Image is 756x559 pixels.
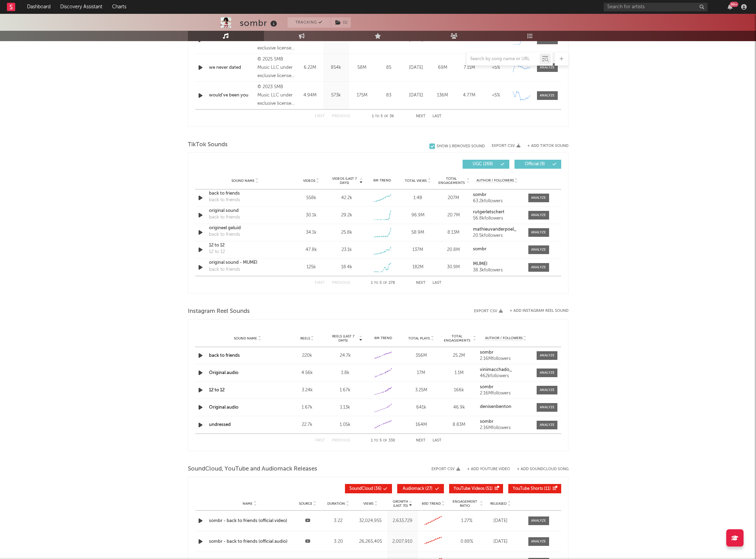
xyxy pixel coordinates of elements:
span: Reels [300,336,310,341]
div: Show 1 Removed Sound [437,144,485,149]
a: we never dated [209,64,254,71]
div: 166k [442,387,476,394]
span: Videos [303,179,315,183]
button: Previous [332,114,350,118]
strong: sombr [480,385,493,389]
strong: vinimacchado_ [480,367,512,372]
a: MUMEI [473,262,521,267]
span: of [383,439,387,442]
div: [DATE] [404,64,428,71]
div: 23.1k [341,246,352,253]
div: 220k [290,352,325,359]
div: 12 to 12 [209,249,225,255]
div: 26,265,405 [355,538,385,545]
div: 207M [437,195,470,202]
strong: sombr [480,350,493,355]
button: Export CSV [492,144,520,148]
div: 6.22M [299,64,321,71]
span: ( 51 ) [454,487,493,491]
div: 1.05k [328,421,363,428]
div: 58.9M [402,229,434,236]
span: Audiomack [403,487,424,491]
button: + Add SoundCloud Song [517,467,568,471]
div: © 2025 SMB Music LLC under exclusive license to Warner Records Inc. [257,55,295,80]
a: Original audio [209,405,238,410]
span: ( 11 ) [513,487,551,491]
span: Source [299,502,312,506]
button: Export CSV [431,467,460,471]
strong: sombr [480,419,493,424]
div: 6M Trend [366,178,398,183]
span: Instagram Reel Sounds [188,307,250,316]
div: origineel geluid [209,225,281,232]
a: 12 to 12 [209,242,281,249]
div: 85 [377,64,401,71]
span: Name [243,502,253,506]
button: First [315,281,325,285]
a: original sound [209,207,281,214]
strong: denisenbenton [480,404,511,409]
div: back to friends [209,231,240,238]
span: to [374,281,378,285]
a: back to friends [209,190,281,197]
span: Author / Followers [485,336,522,341]
div: <5% [484,64,508,71]
button: SoundCloud(36) [345,484,392,493]
div: 25.2M [442,352,476,359]
div: 3.24k [290,387,325,394]
div: 34.1k [295,229,327,236]
span: Videos (last 7 days) [330,177,358,185]
div: 22.7k [290,421,325,428]
input: Search by song name or URL [467,56,540,62]
div: 2.16M followers [480,356,532,361]
div: + Add YouTube Video [460,467,510,471]
button: + Add TikTok Sound [520,144,568,148]
button: Tracking [288,17,331,28]
div: © 2023 SMB Music LLC under exclusive license to Warner Records Inc. [257,83,295,108]
div: 4.56k [290,370,325,376]
button: First [315,439,325,442]
div: 125k [295,264,327,271]
a: original sound - MUMEI [209,259,281,266]
div: 182M [402,264,434,271]
span: Total Views [405,179,427,183]
div: 1 5 278 [364,279,402,287]
div: 2,633,729 [389,518,416,524]
a: sombr - back to friends (official video) [209,518,291,524]
button: YouTube Videos(51) [449,484,503,493]
span: Duration [327,502,345,506]
span: of [383,281,387,285]
button: + Add TikTok Sound [527,144,568,148]
div: 1.4B [402,195,434,202]
div: [DATE] [487,538,514,545]
div: 462k followers [480,374,532,379]
div: 4.94M [299,92,321,99]
div: 573k [325,92,347,99]
span: SoundCloud [349,487,373,491]
button: YouTube Shorts(11) [508,484,561,493]
div: back to friends [209,197,240,204]
a: sombr [473,247,521,252]
button: 99+ [728,4,732,10]
button: Official(9) [514,160,561,169]
div: 42.2k [341,195,352,202]
div: [DATE] [404,92,428,99]
a: sombr - back to friends (official audio) [209,538,291,545]
div: 24.7k [328,352,363,359]
div: 63.2k followers [473,199,521,204]
span: Official ( 9 ) [519,162,551,166]
span: Author / Followers [476,178,514,183]
strong: rutgerletschert [473,210,504,214]
div: 854k [325,64,347,71]
button: UGC(269) [463,160,509,169]
div: 56.8k followers [473,216,521,221]
div: would've been you [209,92,254,99]
span: ( 27 ) [402,487,434,491]
input: Search for artists [604,3,708,11]
div: back to friends [209,266,240,273]
div: 17M [404,370,438,376]
button: + Add Instagram Reel Sound [510,309,568,313]
p: Growth [393,500,408,504]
